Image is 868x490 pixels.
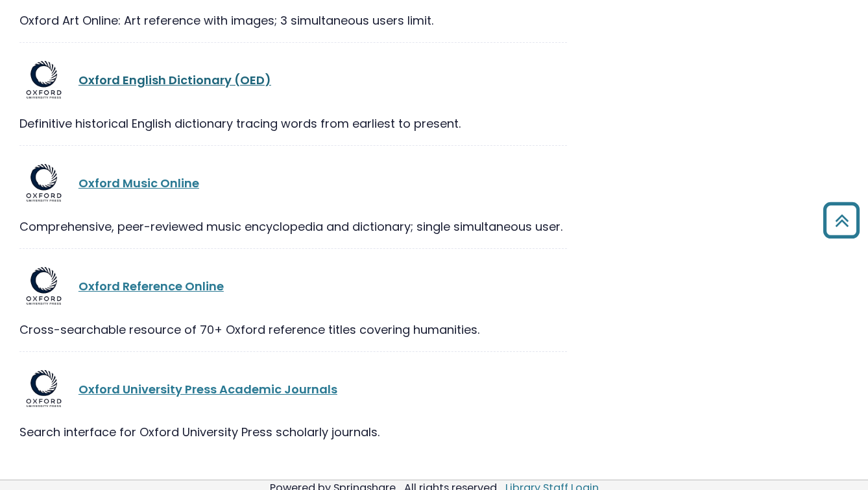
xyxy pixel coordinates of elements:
a: Oxford Reference Online [78,278,224,294]
div: Oxford Art Online: Art reference with images; 3 simultaneous users limit. [19,12,567,29]
div: Comprehensive, peer-reviewed music encyclopedia and dictionary; single simultaneous user. [19,218,567,235]
a: Back to Top [818,208,865,232]
a: Oxford University Press Academic Journals [78,381,337,397]
div: Cross-searchable resource of 70+ Oxford reference titles covering humanities. [19,321,567,338]
a: Oxford English Dictionary (OED) [78,72,271,88]
div: Definitive historical English dictionary tracing words from earliest to present. [19,115,567,132]
div: Search interface for Oxford University Press scholarly journals. [19,423,567,441]
a: Oxford Music Online [78,175,199,191]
